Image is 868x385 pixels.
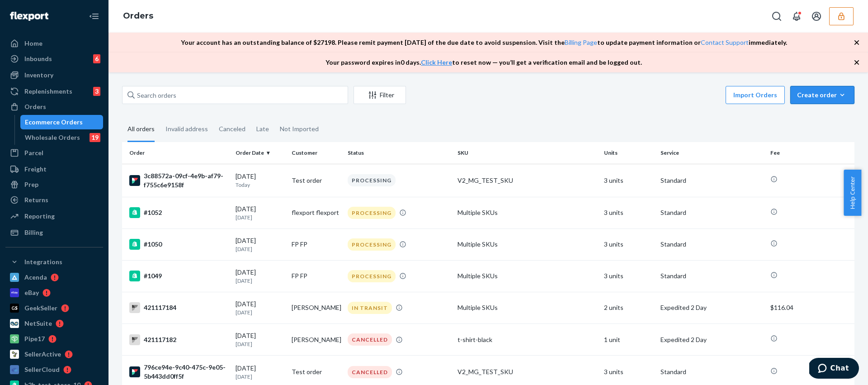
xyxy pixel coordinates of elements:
div: Inventory [24,71,53,80]
th: Status [344,142,454,164]
div: Parcel [24,148,43,157]
div: Billing [24,228,43,237]
div: Integrations [24,257,62,266]
div: Not Imported [280,117,319,141]
td: Test order [288,164,344,197]
div: [DATE] [236,268,284,285]
div: Orders [24,102,46,111]
div: CANCELLED [348,333,392,346]
a: Ecommerce Orders [20,115,104,129]
th: Fee [767,142,854,164]
td: [PERSON_NAME] [288,324,344,356]
a: Orders [5,100,103,114]
div: Late [256,117,269,141]
p: [DATE] [236,309,284,316]
div: #1052 [129,207,228,218]
div: [DATE] [236,236,284,253]
td: 3 units [600,164,656,197]
div: Ecommerce Orders [25,118,83,127]
a: Parcel [5,146,103,160]
button: Close Navigation [85,7,103,25]
th: Order Date [232,142,288,164]
div: Pipe17 [24,334,45,343]
a: Contact Support [701,38,749,46]
div: t-shirt-black [458,335,597,344]
p: Standard [660,176,763,185]
div: 421117184 [129,302,228,313]
td: Multiple SKUs [454,292,600,323]
div: Invalid address [165,117,208,141]
td: 3 units [600,260,656,292]
button: Open Search Box [768,7,786,25]
div: Reporting [24,212,55,221]
div: [DATE] [236,172,284,189]
a: Orders [123,11,153,21]
p: Standard [660,240,763,249]
img: Flexport logo [10,12,48,21]
a: Acenda [5,270,103,285]
a: Click Here [421,58,452,66]
a: Replenishments3 [5,84,103,99]
td: 3 units [600,197,656,228]
div: 3 [93,87,100,96]
div: Freight [24,165,47,174]
p: Expedited 2 Day [660,303,763,312]
td: 2 units [600,292,656,323]
th: SKU [454,142,600,164]
button: Integrations [5,255,103,269]
a: SellerCloud [5,362,103,377]
a: Billing Page [565,38,597,46]
div: V2_MG_TEST_SKU [458,176,597,185]
div: NetSuite [24,319,52,328]
div: PROCESSING [348,207,396,219]
div: #1050 [129,239,228,250]
div: GeekSeller [24,304,57,313]
a: eBay [5,285,103,300]
a: Inventory [5,68,103,82]
div: [DATE] [236,331,284,348]
p: [DATE] [236,214,284,221]
div: [DATE] [236,204,284,221]
td: 1 unit [600,324,656,356]
p: Expedited 2 Day [660,335,763,344]
div: Filter [354,90,406,100]
button: Create order [790,86,854,104]
a: Pipe17 [5,332,103,346]
div: Prep [24,180,38,189]
td: FP FP [288,228,344,260]
td: [PERSON_NAME] [288,292,344,323]
div: IN TRANSIT [348,302,392,314]
th: Units [600,142,656,164]
div: V2_MG_TEST_SKU [458,367,597,376]
div: Create order [797,90,848,100]
p: [DATE] [236,245,284,253]
div: 421117182 [129,334,228,345]
div: All orders [127,117,155,142]
p: Standard [660,271,763,280]
div: 6 [93,54,100,63]
iframe: Opens a widget where you can chat to one of our agents [809,358,859,380]
div: #1049 [129,271,228,281]
a: Billing [5,225,103,240]
th: Service [657,142,767,164]
p: [DATE] [236,277,284,285]
div: SellerActive [24,350,61,359]
td: FP FP [288,260,344,292]
div: Home [24,39,42,48]
a: Freight [5,162,103,176]
div: [DATE] [236,364,284,380]
a: Home [5,36,103,51]
ol: breadcrumbs [116,3,160,29]
div: Acenda [24,273,47,282]
a: Prep [5,177,103,192]
p: [DATE] [236,340,284,348]
p: Your password expires in 0 days . to reset now — you’ll get a verification email and be logged out. [325,58,642,67]
div: [DATE] [236,299,284,316]
div: CANCELLED [348,366,392,378]
div: PROCESSING [348,174,396,186]
a: SellerActive [5,347,103,361]
p: [DATE] [236,373,284,380]
a: Wholesale Orders19 [20,130,104,145]
p: Standard [660,208,763,217]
